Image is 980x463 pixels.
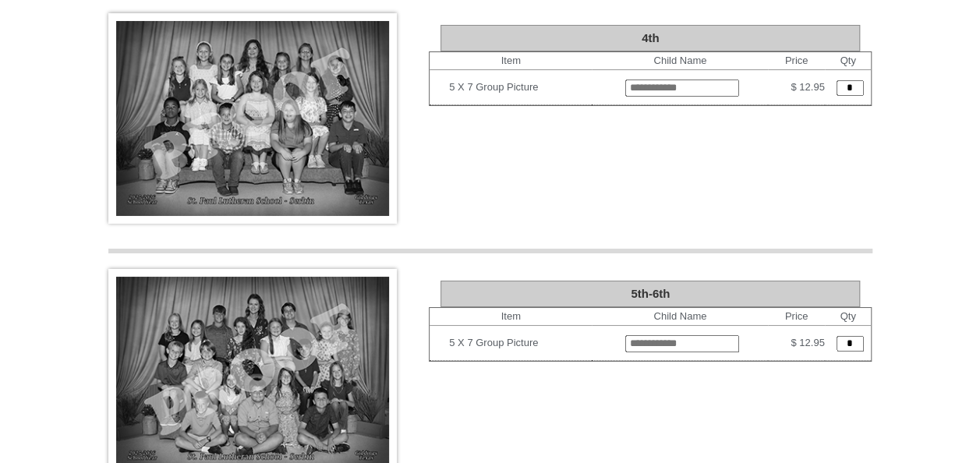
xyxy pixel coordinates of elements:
[768,52,824,70] th: Price
[768,70,824,105] td: $ 12.95
[430,52,592,70] th: Item
[768,326,824,361] td: $ 12.95
[592,308,768,326] th: Child Name
[440,25,860,51] div: 4th
[449,75,592,100] td: 5 X 7 Group Picture
[592,52,768,70] th: Child Name
[449,330,592,355] td: 5 X 7 Group Picture
[430,308,592,326] th: Item
[825,52,872,70] th: Qty
[768,308,824,326] th: Price
[825,308,872,326] th: Qty
[108,13,397,224] img: 4th
[440,281,860,307] div: 5th-6th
